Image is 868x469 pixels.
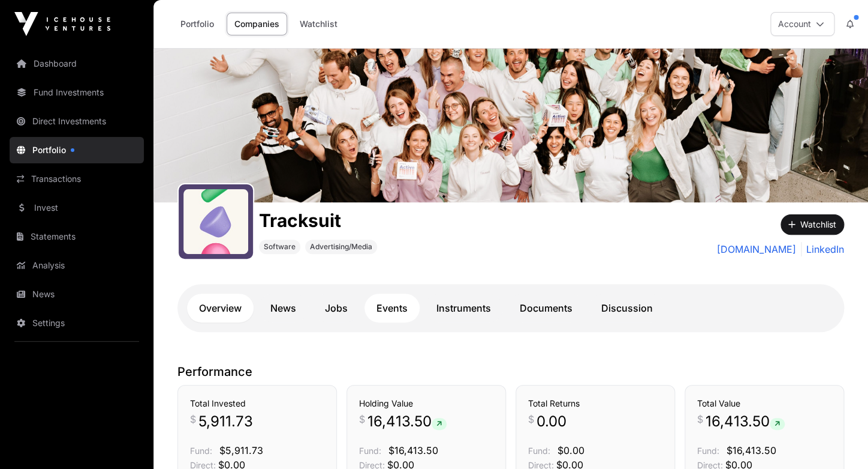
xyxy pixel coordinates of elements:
a: News [258,294,308,322]
span: 5,911.73 [198,412,253,431]
span: Software [264,242,296,252]
span: $5,911.73 [219,444,263,456]
h3: Total Returns [528,398,662,410]
span: $ [528,412,534,426]
span: 16,413.50 [367,412,447,431]
a: Instruments [424,294,503,322]
a: Dashboard [10,50,144,77]
span: 0.00 [537,412,566,431]
span: Advertising/Media [310,242,372,252]
h1: Tracksuit [259,210,377,231]
img: Tracksuit [153,49,868,202]
a: Statements [10,223,144,250]
span: Fund: [359,446,381,456]
span: $ [697,412,703,426]
a: Direct Investments [10,108,144,135]
img: Icehouse Ventures Logo [14,12,110,36]
h3: Total Invested [190,398,324,410]
img: gotracksuit_logo.jpeg [183,189,248,254]
a: LinkedIn [801,242,844,256]
a: Watchlist [292,13,345,35]
a: [DOMAIN_NAME] [717,242,796,256]
span: 16,413.50 [706,412,785,431]
span: Fund: [190,446,212,456]
iframe: Chat Widget [808,411,868,469]
span: $ [190,412,196,426]
button: Account [770,12,834,36]
a: Discussion [589,294,665,322]
a: Overview [187,294,254,322]
a: Transactions [10,166,144,192]
a: News [10,281,144,307]
a: Fund Investments [10,79,144,106]
span: $16,413.50 [727,444,776,456]
a: Settings [10,310,144,336]
h3: Total Value [697,398,831,410]
a: Invest [10,195,144,221]
button: Watchlist [780,214,844,235]
a: Events [364,294,420,322]
span: $16,413.50 [388,444,438,456]
nav: Tabs [187,294,834,322]
span: Fund: [697,446,719,456]
a: Documents [508,294,584,322]
a: Companies [227,13,287,35]
h3: Holding Value [359,398,493,410]
span: $0.00 [557,444,584,456]
a: Analysis [10,252,144,279]
a: Portfolio [173,13,222,35]
p: Performance [177,363,844,380]
a: Portfolio [10,137,144,163]
span: $ [359,412,365,426]
span: Fund: [528,446,550,456]
a: Jobs [313,294,360,322]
